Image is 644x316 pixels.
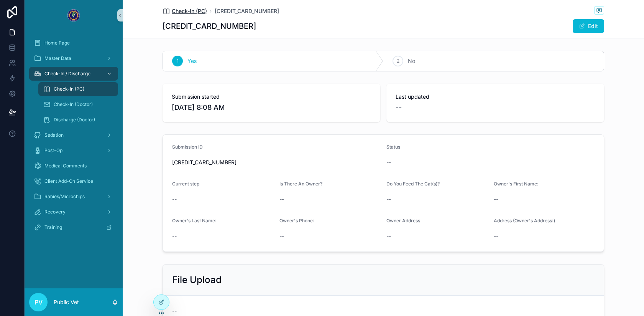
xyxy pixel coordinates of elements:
[29,128,118,142] a: Sedation
[177,58,179,64] span: 1
[163,21,256,31] h1: [CREDIT_CARD_NUMBER]
[29,174,118,188] a: Client Add-On Service
[172,274,222,286] h2: File Upload
[397,58,399,64] span: 2
[386,144,400,150] span: Status
[44,40,70,46] span: Home Page
[38,113,118,127] a: Discharge (Doctor)
[44,209,66,215] span: Recovery
[44,224,62,230] span: Training
[29,67,118,81] a: Check-In / Discharge
[29,51,118,65] a: Master Data
[494,218,555,223] span: Address (Owner's Address:)
[54,86,84,92] span: Check-In (PC)
[44,163,87,169] span: Medical Comments
[386,181,440,187] span: Do You Feed The Cat(s)?
[38,98,118,111] a: Check-In (Doctor)
[408,57,415,65] span: No
[172,195,177,203] span: --
[29,36,118,50] a: Home Page
[54,101,93,108] span: Check-In (Doctor)
[29,144,118,157] a: Post-Op
[172,307,177,315] span: --
[44,178,93,184] span: Client Add-On Service
[29,205,118,219] a: Recovery
[172,93,371,101] span: Submission started
[172,218,217,223] span: Owner's Last Name:
[494,181,539,187] span: Owner's First Name:
[215,7,279,15] a: [CREDIT_CARD_NUMBER]
[187,57,197,65] span: Yes
[279,195,284,203] span: --
[67,9,80,22] img: App logo
[172,181,199,187] span: Current step
[494,232,498,240] span: --
[44,132,64,138] span: Sedation
[44,71,90,77] span: Check-In / Discharge
[279,181,322,187] span: Is There An Owner?
[386,218,420,223] span: Owner Address
[29,159,118,173] a: Medical Comments
[54,117,95,123] span: Discharge (Doctor)
[386,159,391,166] span: --
[396,93,595,101] span: Last updated
[29,190,118,203] a: Rabies/Microchips
[29,220,118,234] a: Training
[573,19,604,33] button: Edit
[44,147,62,154] span: Post-Op
[44,55,71,61] span: Master Data
[172,102,371,113] span: [DATE] 8:08 AM
[172,159,380,166] span: [CREDIT_CARD_NUMBER]
[54,298,79,306] p: Public Vet
[25,31,123,244] div: scrollable content
[44,194,85,200] span: Rabies/Microchips
[38,82,118,96] a: Check-In (PC)
[494,195,498,203] span: --
[172,144,203,150] span: Submission ID
[279,218,314,223] span: Owner's Phone:
[386,195,391,203] span: --
[172,232,177,240] span: --
[279,232,284,240] span: --
[386,232,391,240] span: --
[172,7,207,15] span: Check-In (PC)
[163,7,207,15] a: Check-In (PC)
[396,102,402,113] span: --
[34,298,43,307] span: PV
